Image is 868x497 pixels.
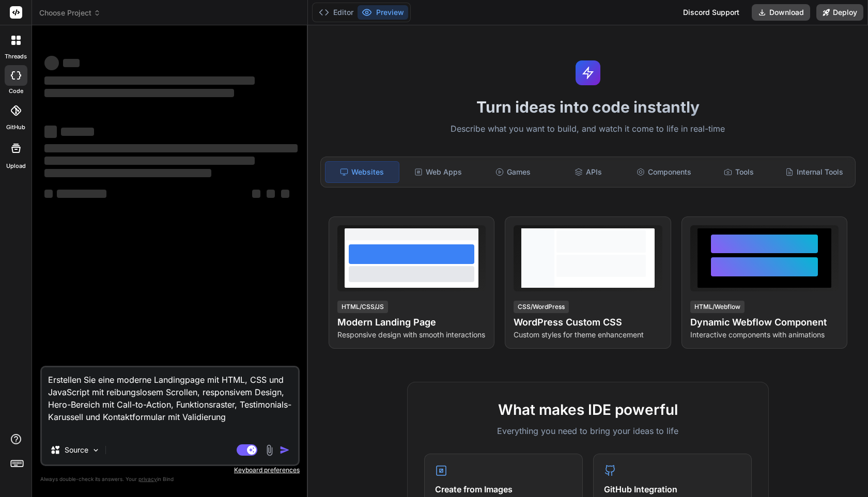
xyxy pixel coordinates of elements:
p: Responsive design with smooth interactions [337,330,486,340]
img: Pick Models [91,446,100,455]
span: ‌ [44,157,255,165]
p: Always double-check its answers. Your in Bind [40,474,300,484]
div: Components [627,161,701,183]
button: Deploy [816,4,863,21]
span: ‌ [44,89,234,97]
div: Web Apps [401,161,475,183]
p: Describe what you want to build, and watch it come to life in real-time [314,122,862,136]
div: Discord Support [677,4,746,21]
div: CSS/WordPress [514,301,569,313]
p: Keyboard preferences [40,466,300,474]
img: icon [280,445,290,455]
p: Interactive components with animations [690,330,839,340]
button: Preview [358,5,408,20]
span: ‌ [63,59,80,67]
h4: Create from Images [435,483,572,495]
textarea: Erstellen Sie eine moderne Landingpage mit HTML, CSS und JavaScript mit reibungslosem Scrollen, r... [42,367,298,436]
label: Upload [6,162,26,170]
button: Download [752,4,810,21]
span: ‌ [44,144,298,152]
h4: GitHub Integration [604,483,741,495]
span: ‌ [267,190,275,198]
span: ‌ [252,190,260,198]
p: Everything you need to bring your ideas to life [424,425,752,437]
div: Tools [703,161,776,183]
button: Editor [315,5,358,20]
p: Source [65,445,88,455]
div: APIs [552,161,625,183]
span: ‌ [44,190,53,198]
div: Games [476,161,550,183]
div: HTML/CSS/JS [337,301,388,313]
h2: What makes IDE powerful [424,399,752,421]
div: Internal Tools [778,161,851,183]
span: Choose Project [39,8,101,18]
label: threads [5,52,27,61]
div: Websites [325,161,399,183]
div: HTML/Webflow [690,301,745,313]
label: code [9,87,23,96]
img: attachment [263,444,275,456]
p: Custom styles for theme enhancement [514,330,662,340]
h4: Dynamic Webflow Component [690,315,839,330]
span: ‌ [281,190,289,198]
h4: Modern Landing Page [337,315,486,330]
label: GitHub [6,123,25,132]
h1: Turn ideas into code instantly [314,98,862,116]
span: privacy [138,476,157,482]
span: ‌ [44,56,59,70]
span: ‌ [61,128,94,136]
span: ‌ [57,190,106,198]
span: ‌ [44,169,211,177]
span: ‌ [44,126,57,138]
h4: WordPress Custom CSS [514,315,662,330]
span: ‌ [44,76,255,85]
